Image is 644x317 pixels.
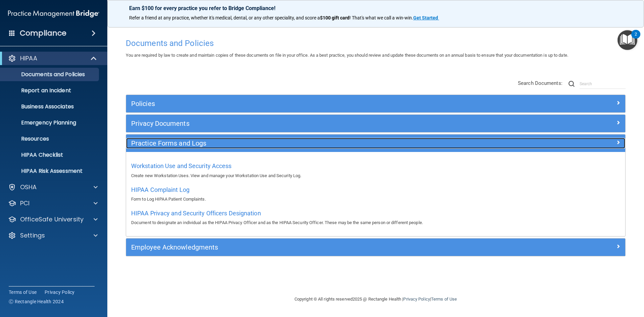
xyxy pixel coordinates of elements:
[131,244,495,251] h5: Employee Acknowledgments
[431,297,457,302] a: Terms of Use
[131,118,620,129] a: Privacy Documents
[20,29,66,38] h4: Compliance
[4,103,96,110] p: Business Associates
[131,138,620,149] a: Practice Forms and Logs
[4,152,96,158] p: HIPAA Checklist
[4,136,96,142] p: Resources
[20,54,37,62] p: HIPAA
[8,199,98,207] a: PCI
[131,172,620,180] p: Create new Workstation Uses. View and manage your Workstation Use and Security Log.
[9,298,64,305] span: Ⓒ Rectangle Health 2024
[4,71,96,78] p: Documents and Policies
[8,54,97,62] a: HIPAA
[131,186,190,193] span: HIPAA Complaint Log
[131,210,261,217] span: HIPAA Privacy and Security Officers Designation
[20,183,37,191] p: OSHA
[580,79,626,89] input: Search
[4,168,96,174] p: HIPAA Risk Assessment
[131,140,495,147] h5: Practice Forms and Logs
[131,162,232,169] span: Workstation Use and Security Access
[131,211,261,216] a: HIPAA Privacy and Security Officers Designation
[20,231,45,240] p: Settings
[131,188,190,193] a: HIPAA Complaint Log
[131,195,620,203] p: Form to Log HIPAA Patient Complaints.
[9,289,37,296] a: Terms of Use
[8,183,98,191] a: OSHA
[4,87,96,94] p: Report an Incident
[320,15,350,20] strong: $100 gift card
[518,80,562,86] span: Search Documents:
[20,199,30,207] p: PCI
[131,219,620,227] p: Document to designate an individual as the HIPAA Privacy Officer and as the HIPAA Security Office...
[131,100,495,107] h5: Policies
[413,15,438,20] strong: Get Started
[413,15,439,20] a: Get Started
[129,5,622,11] p: Earn $100 for every practice you refer to Bridge Compliance!
[569,81,575,87] img: ic-search.3b580494.png
[126,53,568,58] span: You are required by law to create and maintain copies of these documents on file in your office. ...
[350,15,413,20] span: ! That's what we call a win-win.
[131,164,232,169] a: Workstation Use and Security Access
[45,289,75,296] a: Privacy Policy
[131,120,495,127] h5: Privacy Documents
[20,215,84,223] p: OfficeSafe University
[8,231,98,240] a: Settings
[4,119,96,126] p: Emergency Planning
[131,242,620,253] a: Employee Acknowledgments
[8,215,98,223] a: OfficeSafe University
[403,297,430,302] a: Privacy Policy
[8,7,99,20] img: PMB logo
[635,34,637,43] div: 2
[253,288,498,310] div: Copyright © All rights reserved 2025 @ Rectangle Health | |
[618,30,637,50] button: Open Resource Center, 2 new notifications
[126,39,626,48] h4: Documents and Policies
[131,98,620,109] a: Policies
[129,15,320,20] span: Refer a friend at any practice, whether it's medical, dental, or any other speciality, and score a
